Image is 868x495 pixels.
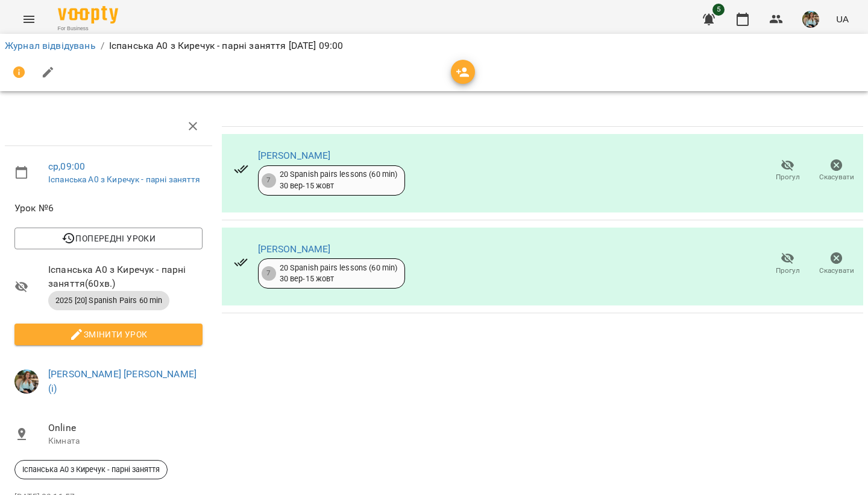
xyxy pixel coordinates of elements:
[258,243,331,255] a: [PERSON_NAME]
[258,150,331,161] a: [PERSON_NAME]
[48,161,85,172] a: ср , 09:00
[836,13,849,25] span: UA
[58,25,118,33] span: For Business
[24,231,193,246] span: Попередні уроки
[48,263,203,291] span: Іспанська А0 з Киречук - парні заняття ( 60 хв. )
[812,154,861,188] button: Скасувати
[14,369,39,394] img: 856b7ccd7d7b6bcc05e1771fbbe895a7.jfif
[15,464,167,475] span: Іспанська А0 з Киречук - парні заняття
[819,172,854,182] span: Скасувати
[48,435,203,447] p: Кімната
[763,247,812,281] button: Прогул
[14,5,43,34] button: Menu
[48,421,203,435] span: Online
[48,295,169,306] span: 2025 [20] Spanish Pairs 60 min
[262,266,276,281] div: 7
[262,173,276,188] div: 7
[763,154,812,188] button: Прогул
[280,169,398,191] div: 20 Spanish pairs lessons (60 min) 30 вер - 15 жовт
[819,266,854,276] span: Скасувати
[48,174,201,184] a: Іспанська А0 з Киречук - парні заняття
[14,460,168,479] div: Іспанська А0 з Киречук - парні заняття
[776,266,800,276] span: Прогул
[831,8,854,30] button: UA
[812,247,861,281] button: Скасувати
[48,368,197,394] a: [PERSON_NAME] [PERSON_NAME] (і)
[802,11,819,28] img: 856b7ccd7d7b6bcc05e1771fbbe895a7.jfif
[14,201,203,216] span: Урок №6
[101,39,104,53] li: /
[24,327,193,342] span: Змінити урок
[14,324,203,345] button: Змінити урок
[14,228,203,249] button: Попередні уроки
[712,4,725,16] span: 5
[109,39,344,53] p: Іспанська А0 з Киречук - парні заняття [DATE] 09:00
[280,263,398,285] div: 20 Spanish pairs lessons (60 min) 30 вер - 15 жовт
[58,6,118,24] img: Voopty Logo
[5,40,96,51] a: Журнал відвідувань
[5,39,863,53] nav: breadcrumb
[776,172,800,182] span: Прогул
